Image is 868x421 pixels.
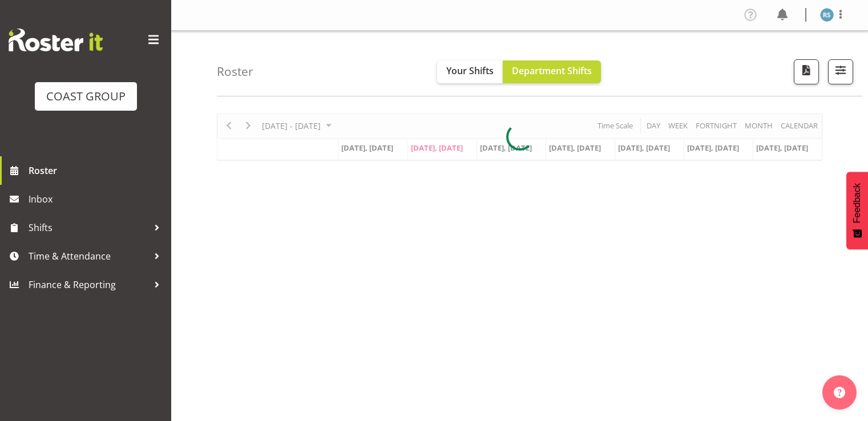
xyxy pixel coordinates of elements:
button: Your Shifts [437,60,503,83]
button: Download a PDF of the roster according to the set date range. [794,59,819,84]
span: Shifts [29,219,148,236]
span: Roster [29,162,165,179]
span: Finance & Reporting [29,276,148,293]
span: Your Shifts [446,64,494,77]
span: Feedback [852,183,862,223]
span: Inbox [29,191,165,208]
button: Department Shifts [503,60,601,83]
h4: Roster [217,65,253,78]
span: Time & Attendance [29,248,148,265]
img: Rosterit website logo [9,29,103,51]
img: help-xxl-2.png [834,387,845,398]
img: rowan-swain1185.jpg [820,8,834,22]
button: Feedback - Show survey [846,172,868,249]
button: Filter Shifts [828,59,853,84]
span: Department Shifts [512,64,592,77]
div: COAST GROUP [46,88,126,105]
